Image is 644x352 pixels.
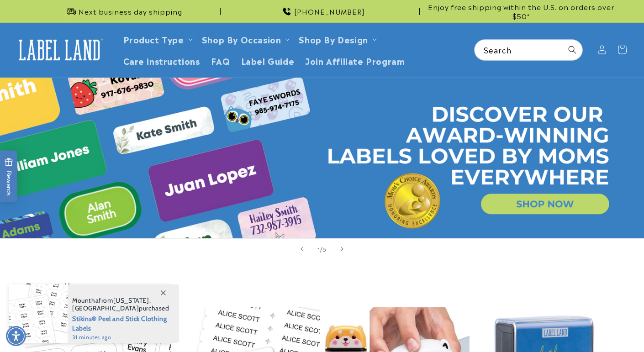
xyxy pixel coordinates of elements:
[293,28,380,50] summary: Shop By Design
[11,32,109,68] a: Label Land
[123,55,200,66] span: Care instructions
[300,50,410,71] a: Join Affiliate Program
[25,279,619,294] h2: Best sellers
[113,296,149,305] span: [US_STATE]
[305,55,405,66] span: Join Affiliate Program
[562,40,582,60] button: Search
[206,50,236,71] a: FAQ
[320,244,323,253] span: /
[118,28,196,50] summary: Product Type
[72,296,99,305] span: Mountha
[72,304,139,312] span: [GEOGRAPHIC_DATA]
[14,36,105,64] img: Label Land
[202,34,281,44] span: Shop By Occasion
[196,28,294,50] summary: Shop By Occasion
[423,2,619,20] span: Enjoy free shipping within the U.S. on orders over $50*
[317,244,320,253] span: 1
[79,7,182,16] span: Next business day shipping
[294,7,365,16] span: [PHONE_NUMBER]
[322,244,327,253] span: 5
[72,297,169,312] span: from , purchased
[6,326,26,346] div: Accessibility Menu
[123,33,184,45] a: Product Type
[236,50,300,71] a: Label Guide
[332,239,352,259] button: Next slide
[211,55,230,66] span: FAQ
[118,50,206,71] a: Care instructions
[299,33,368,45] a: Shop By Design
[292,239,312,259] button: Previous slide
[5,158,13,195] span: Rewards
[241,55,295,66] span: Label Guide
